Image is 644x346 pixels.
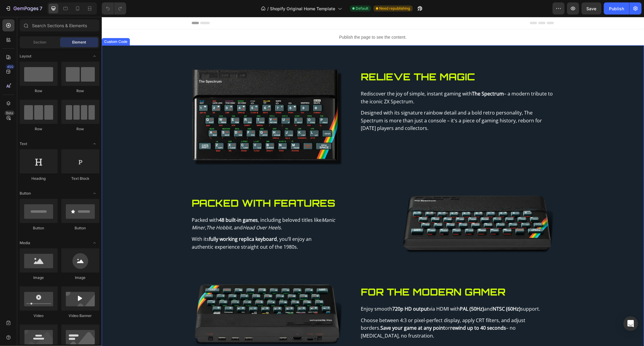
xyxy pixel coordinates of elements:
[20,176,58,181] div: Heading
[61,275,99,280] div: Image
[90,189,99,198] span: Toggle open
[20,225,58,231] div: Button
[588,3,604,17] a: Shop
[20,191,31,196] span: Button
[356,6,369,11] span: Default
[90,51,99,61] span: Toggle open
[102,2,126,15] div: Undo/Redo
[2,2,45,15] button: 7
[5,111,14,115] div: Beta
[348,308,404,314] b: rewind up to 40 seconds
[587,6,597,11] span: Save
[619,3,632,17] a: Cart Total items in cart: 0
[61,176,99,181] div: Text Block
[90,199,289,215] p: Packed with , including beloved titles like , , and .
[104,207,130,214] i: The Hobbit
[562,3,582,17] a: Games
[270,5,335,12] span: Shopify Original Home Template
[391,289,419,295] b: NTSC (60Hz)
[61,88,99,94] div: Row
[358,289,382,295] b: PAL (50Hz)
[20,53,31,59] span: Layout
[34,40,46,45] span: Section
[380,6,410,11] span: Need republishing
[259,268,452,282] h2: For the Modern Gamer
[117,200,156,206] b: 48 built-in games
[61,225,99,231] div: Button
[588,6,604,13] span: Shop
[90,238,99,248] span: Toggle open
[259,288,452,296] p: Enjoy smooth via HDMI with and support.
[370,73,402,80] b: The Spectrum
[90,218,289,234] p: With its , you’ll enjoy an authentic experience straight out of the 1980s.
[20,313,58,319] div: Video
[90,179,289,193] h2: Packed with Features
[20,275,58,280] div: Image
[90,139,99,149] span: Toggle open
[562,6,582,13] span: Games
[102,17,644,346] iframe: Design area
[279,308,343,314] b: Save your game at any point
[40,5,42,12] p: 7
[259,73,452,89] p: Rediscover the joy of simple, instant gaming with – a modern tribute to the iconic ZX Spectrum.
[20,240,30,246] span: Media
[609,5,624,12] div: Publish
[259,300,452,323] p: Choose between 4:3 or pixel-perfect display, apply CRT filters, and adjust borders. or – no [MEDI...
[107,219,175,225] b: fully working replica keyboard
[605,3,619,17] summary: Open account menu
[623,316,638,331] div: Open Intercom Messenger
[72,40,86,45] span: Element
[20,141,27,147] span: Text
[20,19,99,31] input: Search Sections & Elements
[268,5,269,12] span: /
[259,92,452,115] p: Designed with its signature rainbow detail and a bold retro personality, The Spectrum is more tha...
[90,268,241,331] img: The Spectrum Behind
[1,22,27,27] div: Custom Code
[20,88,58,94] div: Row
[61,313,99,319] div: Video Banner
[61,126,99,132] div: Row
[20,126,58,132] div: Row
[301,179,452,237] img: The Spectrum Keyboard above
[6,64,14,69] div: 450
[141,207,179,214] i: Head Over Heels
[290,289,327,295] b: 720p HD output
[582,2,601,15] button: Save
[259,53,452,67] h2: Relieve the Magic
[604,2,629,15] button: Publish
